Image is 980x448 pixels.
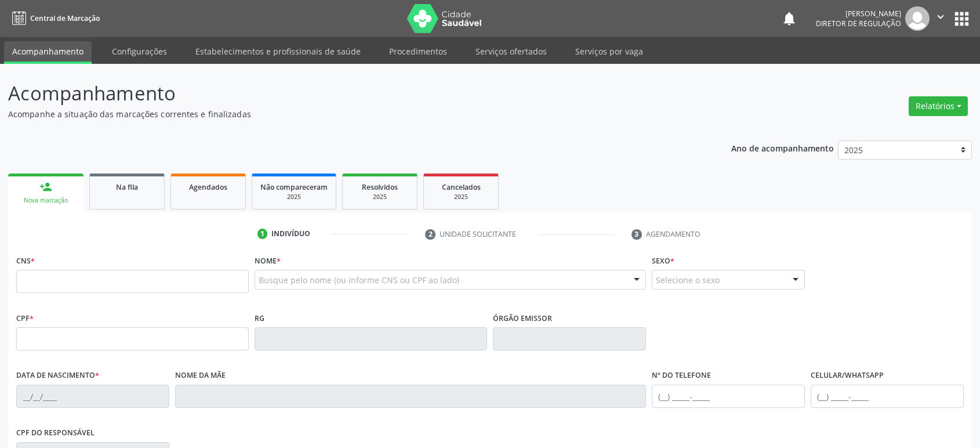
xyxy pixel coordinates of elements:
span: Cancelados [442,182,481,192]
a: Serviços ofertados [467,41,555,62]
button: apps [952,9,972,29]
a: Serviços por vaga [567,41,651,62]
label: Nome [255,252,281,270]
a: Procedimentos [381,41,455,62]
label: Data de nascimento [16,367,99,385]
div: 2025 [351,193,409,201]
label: CPF do responsável [16,424,95,442]
a: Central de Marcação [8,9,100,28]
p: Ano de acompanhamento [731,140,834,155]
a: Estabelecimentos e profissionais de saúde [187,41,369,62]
span: Busque pelo nome (ou informe CNS ou CPF ao lado) [259,274,459,286]
input: __/__/____ [16,385,169,408]
button: notifications [781,10,797,27]
div: Indivíduo [271,229,310,239]
a: Acompanhamento [4,41,92,64]
label: RG [255,309,264,327]
span: Não compareceram [260,182,328,192]
div: 2025 [432,193,490,201]
div: person_add [39,180,52,193]
input: (__) _____-_____ [652,385,805,408]
label: Nome da mãe [175,367,226,385]
span: Selecione o sexo [656,274,720,286]
button:  [930,6,952,31]
div: 2025 [260,193,328,201]
input: (__) _____-_____ [811,385,964,408]
button: Relatórios [909,96,968,116]
span: Na fila [116,182,138,192]
label: Nº do Telefone [652,367,711,385]
label: Sexo [652,252,674,270]
div: Nova marcação [16,196,75,205]
label: Celular/WhatsApp [811,367,884,385]
a: Configurações [104,41,175,62]
div: [PERSON_NAME] [816,9,901,19]
i:  [934,10,947,23]
div: 1 [257,229,268,239]
span: Resolvidos [362,182,398,192]
p: Acompanhamento [8,79,683,108]
span: Diretor de regulação [816,19,901,28]
img: img [905,6,930,31]
label: CPF [16,309,34,327]
label: Órgão emissor [493,309,552,327]
span: Agendados [189,182,227,192]
label: CNS [16,252,35,270]
p: Acompanhe a situação das marcações correntes e finalizadas [8,108,683,120]
span: Central de Marcação [30,13,100,23]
